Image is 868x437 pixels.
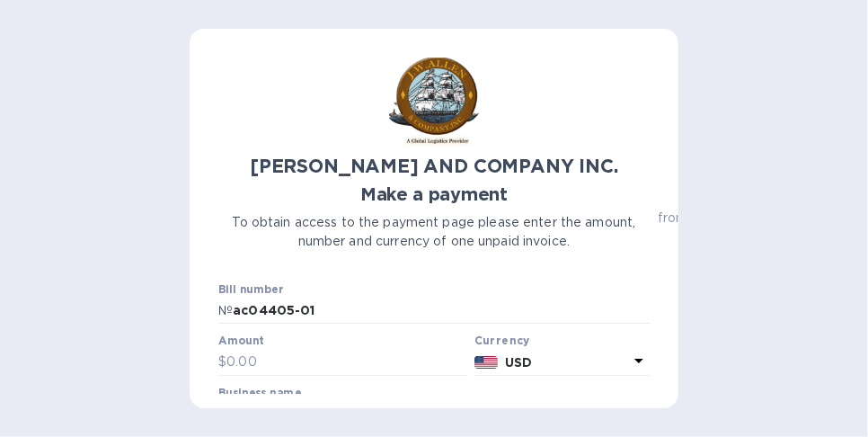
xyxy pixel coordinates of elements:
input: 0.00 [226,349,467,376]
label: Amount [218,336,264,347]
h1: Make a payment [218,184,650,205]
b: USD [505,355,532,370]
b: Currency [474,334,530,347]
b: [PERSON_NAME] AND COMPANY INC. [250,155,618,177]
p: № [218,301,233,320]
p: $ [218,352,226,371]
input: Enter bill number [233,298,650,325]
img: USD [474,356,499,369]
p: To obtain access to the payment page please enter the amount, number and currency of one unpaid i... [218,213,650,251]
label: Business name [218,388,301,398]
label: Bill number [218,284,283,295]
